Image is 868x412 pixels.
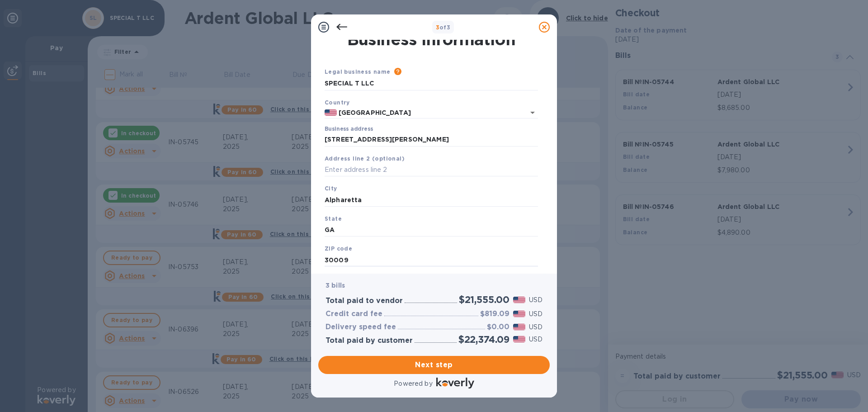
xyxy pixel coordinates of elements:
[325,297,403,305] h3: Total paid to vendor
[325,310,382,318] h3: Credit card fee
[325,245,352,252] b: ZIP code
[459,294,509,305] h2: $21,555.00
[394,379,432,388] p: Powered by
[325,77,538,90] input: Enter legal business name
[529,295,542,305] p: USD
[325,282,345,289] b: 3 bills
[513,324,525,330] img: USD
[337,107,513,118] input: Select country
[325,336,413,345] h3: Total paid by customer
[325,215,342,222] b: State
[513,311,525,317] img: USD
[325,223,538,237] input: Enter state
[325,323,396,331] h3: Delivery speed fee
[436,24,439,31] span: 3
[529,335,542,344] p: USD
[325,68,391,75] b: Legal business name
[529,309,542,319] p: USD
[325,133,538,147] input: Enter address
[513,336,525,342] img: USD
[529,322,542,332] p: USD
[325,109,337,116] img: US
[325,99,350,106] b: Country
[325,193,538,207] input: Enter city
[487,323,509,331] h3: $0.00
[436,378,474,388] img: Logo
[480,310,509,318] h3: $819.09
[325,155,405,162] b: Address line 2 (optional)
[325,163,538,177] input: Enter address line 2
[513,297,525,303] img: USD
[458,334,509,345] h2: $22,374.09
[325,253,538,267] input: Enter ZIP code
[323,30,540,49] h1: Business Information
[318,356,550,374] button: Next step
[436,24,451,31] b: of 3
[325,127,373,132] label: Business address
[526,106,539,119] button: Open
[325,185,337,192] b: City
[325,360,542,370] span: Next step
